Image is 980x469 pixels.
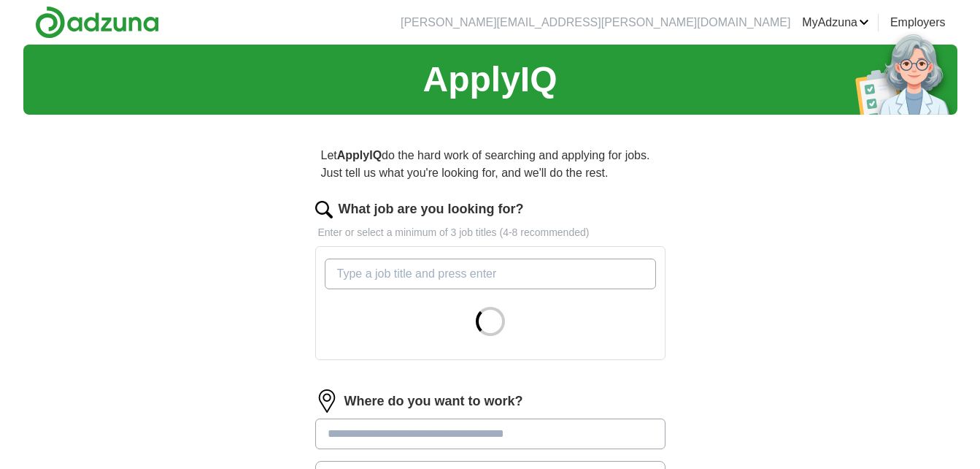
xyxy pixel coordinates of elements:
input: Type a job title and press enter [325,259,656,289]
h1: ApplyIQ [423,53,557,106]
p: Enter or select a minimum of 3 job titles (4-8 recommended) [315,225,665,240]
a: MyAdzuna [802,14,869,31]
strong: ApplyIQ [337,149,382,161]
img: search.png [315,201,333,218]
label: Where do you want to work? [344,392,523,411]
a: Employers [890,14,946,31]
img: Adzuna logo [35,6,159,39]
li: [PERSON_NAME][EMAIL_ADDRESS][PERSON_NAME][DOMAIN_NAME] [401,14,790,31]
img: location.png [315,389,339,413]
label: What job are you looking for? [339,199,524,219]
p: Let do the hard work of searching and applying for jobs. Just tell us what you're looking for, an... [315,141,665,188]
